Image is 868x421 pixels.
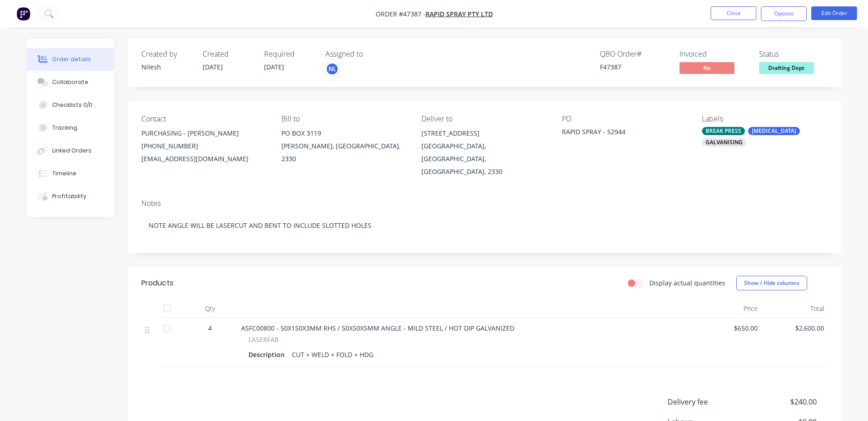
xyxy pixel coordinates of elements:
div: Created [203,50,253,58]
button: Drafting Dept [759,62,814,76]
button: Edit Order [811,6,857,20]
button: Linked Orders [27,139,114,162]
button: Options [761,6,807,21]
span: Order #47387 - [376,10,426,18]
div: Qty [183,300,237,318]
div: Products [141,278,173,289]
div: Deliver to [421,115,547,123]
span: Delivery fee [668,396,749,407]
div: [PHONE_NUMBER] [141,140,267,153]
div: BREAK PRESS [702,127,745,135]
div: QBO Order # [600,50,669,58]
span: Drafting Dept [759,62,814,74]
button: Collaborate [27,71,114,94]
div: [GEOGRAPHIC_DATA], [GEOGRAPHIC_DATA], [GEOGRAPHIC_DATA], 2330 [421,140,547,178]
div: Timeline [52,169,76,178]
div: F47387 [600,62,669,72]
div: PO BOX 3119[PERSON_NAME], [GEOGRAPHIC_DATA], 2330 [281,127,407,165]
div: Order details [52,55,91,63]
div: Profitability [52,192,86,200]
div: Labels [702,115,827,123]
div: PURCHASING - [PERSON_NAME][PHONE_NUMBER][EMAIL_ADDRESS][DOMAIN_NAME] [141,127,267,165]
div: Assigned to [325,50,417,58]
button: Close [711,6,756,20]
div: Checklists 0/0 [52,101,92,109]
div: Collaborate [52,78,88,86]
div: Nilesh [141,62,192,72]
span: $650.00 [699,323,758,333]
div: RAPID SPRAY - 52944 [562,127,676,140]
div: PO BOX 3119 [281,127,407,140]
div: Total [761,300,828,318]
div: Price [695,300,761,318]
button: NL [325,62,339,76]
button: Profitability [27,185,114,208]
span: $240.00 [749,396,816,407]
div: GALVANISING [702,138,746,147]
button: Show / Hide columns [736,276,807,290]
a: RAPID SPRAY Pty Ltd [426,10,493,18]
label: Display actual quantities [649,278,725,288]
div: NOTE ANGLE WILL BE LASERCUT AND BENT TO INCLUDE SLOTTED HOLES [141,211,828,239]
div: Linked Orders [52,147,92,155]
button: Checklists 0/0 [27,94,114,116]
button: Timeline [27,162,114,185]
div: [EMAIL_ADDRESS][DOMAIN_NAME] [141,153,267,165]
div: [STREET_ADDRESS][GEOGRAPHIC_DATA], [GEOGRAPHIC_DATA], [GEOGRAPHIC_DATA], 2330 [421,127,547,178]
div: Required [264,50,314,58]
div: Description [248,348,288,361]
div: [MEDICAL_DATA] [748,127,800,135]
div: Created by [141,50,192,58]
div: [PERSON_NAME], [GEOGRAPHIC_DATA], 2330 [281,140,407,165]
img: Factory [16,7,30,21]
span: [DATE] [203,63,223,71]
button: Tracking [27,116,114,139]
span: LASERFAB [248,335,279,344]
button: Order details [27,48,114,71]
div: Bill to [281,115,407,123]
span: 4 [208,323,212,333]
span: ASFC00800 - 50X150X3MM RHS / 50X50X5MM ANGLE - MILD STEEL / HOT DIP GALVANIZED [241,324,514,332]
span: $2,600.00 [765,323,824,333]
div: Invoiced [679,50,748,58]
span: [DATE] [264,63,284,71]
span: No [679,62,734,74]
div: Tracking [52,124,77,132]
div: [STREET_ADDRESS] [421,127,547,140]
div: CUT + WELD + FOLD + HDG [288,348,377,361]
div: Notes [141,199,828,208]
div: PURCHASING - [PERSON_NAME] [141,127,267,140]
div: Contact [141,115,267,123]
div: PO [562,115,687,123]
div: Status [759,50,828,58]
